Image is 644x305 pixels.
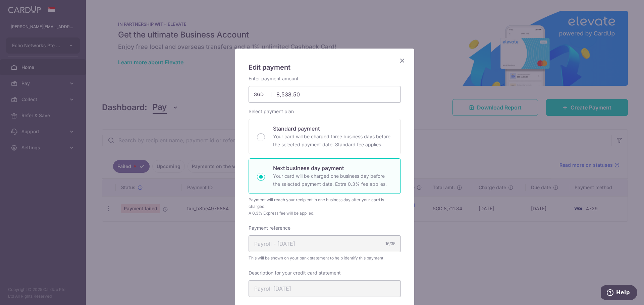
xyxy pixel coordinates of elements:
h5: Edit payment [249,62,401,73]
span: SGD [254,91,271,98]
p: Your card will be charged three business days before the selected payment date. Standard fee appl... [273,133,392,149]
p: Your card will be charged one business day before the selected payment date. Extra 0.3% fee applies. [273,172,392,188]
p: Next business day payment [273,164,392,172]
label: Payment reference [249,225,290,231]
label: Description for your credit card statement [249,270,341,276]
input: 0.00 [249,86,401,103]
button: Close [398,57,406,65]
iframe: Opens a widget where you can find more information [601,285,637,302]
div: 16/35 [385,240,395,247]
label: Enter payment amount [249,75,299,82]
span: This will be shown on your bank statement to help identify this payment. [249,255,401,261]
label: Select payment plan [249,108,294,115]
div: A 0.3% Express fee will be applied. [249,210,401,217]
div: Payment will reach your recipient in one business day after your card is charged. [249,197,401,210]
p: Standard payment [273,125,392,133]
